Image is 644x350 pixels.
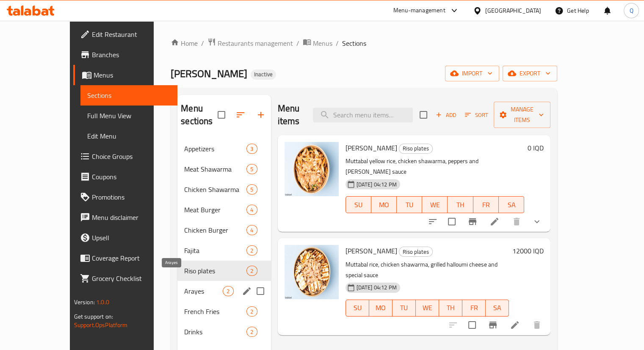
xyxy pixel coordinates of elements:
span: [DATE] 04:12 PM [353,283,400,292]
h6: 0 IQD [528,142,544,154]
div: Appetizers3 [177,139,271,159]
span: [PERSON_NAME] [345,244,397,257]
div: Riso plates [399,247,433,257]
span: TU [400,199,419,211]
div: items [246,164,257,174]
span: Get support on: [74,311,113,322]
span: Menus [94,70,171,80]
span: 2 [223,287,233,295]
span: Riso plates [399,247,432,257]
span: SA [489,302,506,314]
span: French Fries [184,306,246,317]
h6: 12000 IQD [512,245,544,257]
span: Add item [432,108,459,122]
button: show more [527,211,547,232]
a: Coverage Report [73,248,177,268]
button: Manage items [494,102,550,128]
span: 3 [247,145,257,153]
div: Riso plates2 [177,261,271,281]
p: Muttabal rice, chicken shawarma, grilled halloumi cheese and special sauce [345,259,509,281]
div: Menu-management [393,6,445,16]
span: Riso plates [399,144,432,153]
span: WE [419,302,436,314]
img: Rizo Shawarma [285,142,339,196]
a: Menus [303,38,332,49]
button: TH [439,300,462,317]
button: export [503,66,557,81]
a: Edit Menu [80,126,177,146]
span: Sort items [459,108,494,122]
span: Menus [313,38,332,48]
span: FR [466,302,482,314]
span: Sections [342,38,366,48]
button: FR [473,196,499,213]
button: import [445,66,499,81]
span: FR [477,199,495,211]
div: Meat Burger4 [177,200,271,220]
span: 2 [247,267,257,275]
button: SA [499,196,524,213]
span: Edit Menu [87,131,171,141]
span: Riso plates [184,266,246,276]
a: Coupons [73,167,177,187]
span: Meat Shawarma [184,164,246,174]
span: Arayes [184,286,223,296]
span: Branches [92,50,171,60]
div: Appetizers [184,144,246,154]
button: FR [462,300,486,317]
span: Meat Burger [184,205,246,215]
div: items [223,286,233,296]
button: TU [397,196,422,213]
span: Sections [87,90,171,100]
a: Grocery Checklist [73,268,177,289]
span: Promotions [92,192,171,202]
div: items [246,144,257,154]
li: / [336,38,339,48]
button: SU [345,300,369,317]
nav: Menu sections [177,135,271,345]
button: delete [527,315,547,335]
span: 5 [247,165,257,173]
span: Upsell [92,233,171,243]
div: French Fries2 [177,301,271,322]
div: items [246,245,257,256]
li: / [201,38,204,48]
span: Chicken Burger [184,225,246,235]
span: Add [434,110,457,120]
span: Select section [415,106,432,124]
span: Coverage Report [92,253,171,263]
button: Add section [251,105,271,125]
span: Select all sections [213,106,230,124]
button: WE [416,300,439,317]
div: [GEOGRAPHIC_DATA] [485,6,541,15]
span: Drinks [184,327,246,337]
div: Chicken Shawarma5 [177,179,271,200]
div: items [246,327,257,337]
span: [PERSON_NAME] [171,64,247,83]
button: sort-choices [423,211,443,232]
span: Manage items [500,104,544,125]
button: SU [345,196,371,213]
button: edit [240,285,253,297]
a: Upsell [73,228,177,248]
div: items [246,205,257,215]
a: Edit menu item [510,320,520,330]
span: Q [629,6,633,15]
span: Full Menu View [87,111,171,121]
span: SA [502,199,521,211]
span: Chicken Shawarma [184,184,246,194]
button: Branch-specific-item [462,211,483,232]
div: items [246,225,257,235]
span: Select to update [443,213,461,231]
nav: breadcrumb [171,38,557,49]
span: Sort [465,110,488,120]
span: Grocery Checklist [92,273,171,283]
div: Arayes2edit [177,281,271,301]
svg: Show Choices [532,217,542,227]
a: Home [171,38,198,48]
button: Add [432,108,459,122]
